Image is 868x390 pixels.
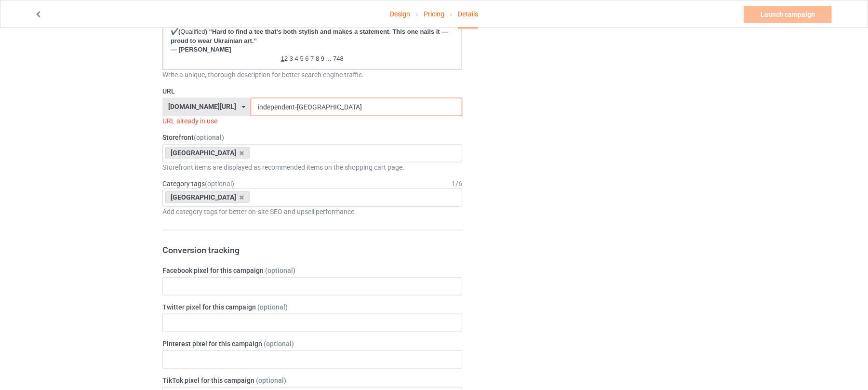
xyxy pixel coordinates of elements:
[171,27,454,45] p: Qualified
[424,0,444,27] a: Pricing
[162,207,462,216] div: Add category tags for better on-site SEO and upsell performance.
[458,0,478,28] div: Details
[168,103,236,110] div: [DOMAIN_NAME][URL]
[162,244,462,256] h3: Conversion tracking
[162,70,462,80] div: Write a unique, thorough description for better search engine traffic.
[452,179,462,188] div: 1 / 6
[390,0,410,27] a: Design
[257,303,288,311] span: (optional)
[162,86,462,96] label: URL
[281,55,284,62] u: 1
[162,162,462,172] div: Storefront items are displayed as recommended items on the shopping cart page.
[194,134,224,141] span: (optional)
[265,267,295,274] span: (optional)
[165,147,250,159] div: [GEOGRAPHIC_DATA]
[162,266,462,275] label: Facebook pixel for this campaign
[162,376,462,385] label: TikTok pixel for this campaign
[162,179,234,188] label: Category tags
[171,46,231,53] strong: — [PERSON_NAME]
[162,339,462,349] label: Pinterest pixel for this campaign
[256,377,286,384] span: (optional)
[165,191,250,203] div: [GEOGRAPHIC_DATA]
[205,180,234,188] span: (optional)
[171,28,450,44] strong: ) “Hard to find a tee that’s both stylish and makes a statement. This one nails it — proud to wea...
[171,28,180,35] strong: ✔️(
[162,116,462,126] div: URL already in use
[162,133,462,142] label: Storefront
[171,54,454,64] p: 2 3 4 5 6 7 8 9 ... 748
[162,302,462,312] label: Twitter pixel for this campaign
[264,340,294,348] span: (optional)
